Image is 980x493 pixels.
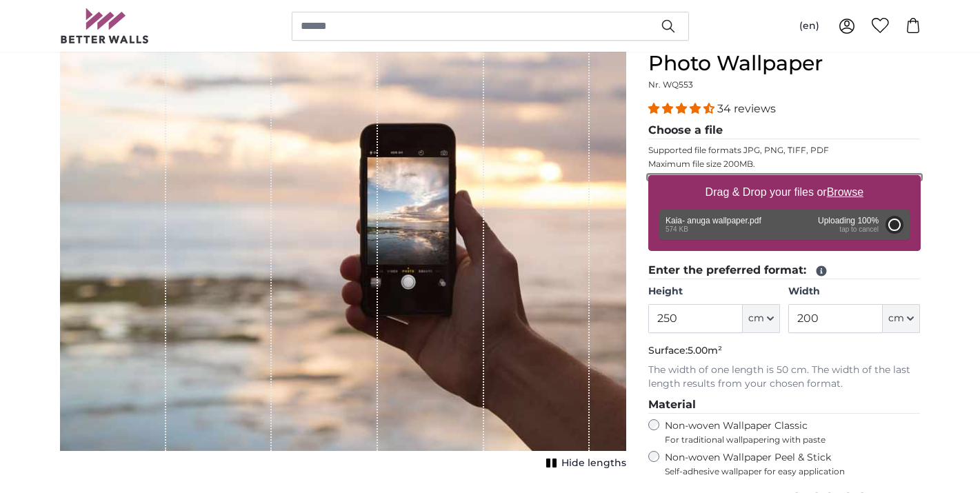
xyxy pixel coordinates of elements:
label: Width [788,285,920,299]
button: Hide lengths [542,454,626,473]
p: Maximum file size 200MB. [648,159,921,170]
span: cm [748,312,764,325]
div: 1 of 1 [60,26,626,473]
span: Self-adhesive wallpaper for easy application [665,466,921,477]
img: Betterwalls [60,8,150,43]
label: Drag & Drop your files or [699,179,868,206]
span: Nr. WQ553 [648,79,693,90]
legend: Choose a file [648,122,921,139]
button: cm [883,304,920,333]
legend: Enter the preferred format: [648,262,921,279]
p: Supported file formats JPG, PNG, TIFF, PDF [648,145,921,156]
u: Browse [827,186,863,198]
span: 4.32 stars [648,102,717,115]
span: Hide lengths [561,456,626,470]
span: cm [888,312,904,325]
span: 5.00m² [688,344,722,356]
legend: Material [648,396,921,414]
span: 34 reviews [717,102,776,115]
label: Non-woven Wallpaper Classic [665,419,921,445]
label: Non-woven Wallpaper Peel & Stick [665,451,921,477]
p: Surface: [648,344,921,358]
button: cm [743,304,780,333]
label: Height [648,285,780,299]
p: The width of one length is 50 cm. The width of the last length results from your chosen format. [648,363,921,391]
span: For traditional wallpapering with paste [665,434,921,445]
button: (en) [788,14,830,39]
